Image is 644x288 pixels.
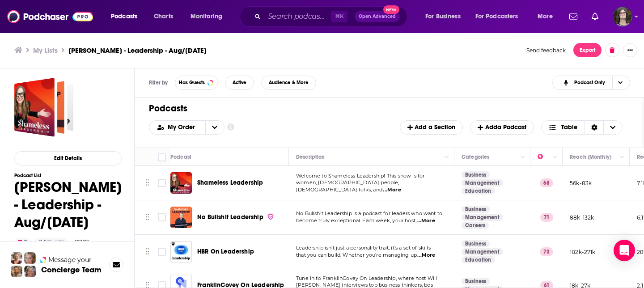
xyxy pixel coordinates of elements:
span: New [383,5,399,14]
button: Column Actions [441,152,452,163]
h3: Filter by [149,80,168,86]
a: Show notifications dropdown [588,9,602,24]
span: Has Guests [179,80,205,85]
button: open menu [149,124,205,131]
span: ...More [383,186,401,194]
a: Management [462,248,503,255]
div: link_only [34,238,68,246]
span: ...More [417,252,435,259]
span: ...More [417,217,435,224]
img: Jules Profile [24,252,36,264]
span: For Podcasters [475,10,518,23]
span: Add a Section [407,123,455,131]
span: Podcast Only [574,80,605,85]
button: Column Actions [617,152,627,163]
div: [DATE] [71,238,93,246]
a: Shameless Leadership [197,178,263,187]
p: 88k-132k [570,214,594,221]
h1: [PERSON_NAME] - Leadership - Aug/[DATE] [14,178,122,231]
div: Search podcasts, credits, & more... [248,6,416,27]
span: Add a Podcast [478,123,526,131]
button: Adda Podcast [470,120,534,135]
a: Business [462,240,490,247]
span: Toggle select row [158,248,166,256]
span: ⌘ K [331,11,347,22]
h2: Choose List sort [149,120,225,135]
span: Logged in as jack14248 [613,7,632,26]
span: My Order [168,124,198,131]
p: 56k-83k [570,179,592,187]
div: Sort Direction [585,121,603,134]
p: 71 [540,213,553,222]
img: Barbara Profile [24,266,36,277]
button: Has Guests [175,76,218,90]
a: Show notifications dropdown [566,9,581,24]
span: No Bullsh!t Leadership is a podcast for leaders who want to [296,210,442,216]
button: Edit Details [14,151,122,165]
span: Message your [48,255,92,264]
span: Table [561,124,577,131]
span: Active [233,80,246,85]
button: Move [144,245,150,258]
button: open menu [470,9,531,24]
span: Audience & More [269,80,309,85]
span: HBR On Leadership [197,248,254,255]
button: Choose View [552,76,630,90]
a: Charts [148,9,178,24]
a: My Lists [33,46,58,55]
button: Add a Section [400,120,463,135]
a: Business [462,171,490,178]
div: Podcast [170,152,191,162]
p: 73 [540,247,553,256]
div: Open Intercom Messenger [614,240,635,261]
span: Leadership isn’t just a personality trait, it’s a set of skills [296,245,431,251]
span: No Bullsh!t Leadership [197,213,263,221]
img: User Profile [613,7,632,26]
button: Send feedback. [524,47,570,54]
span: Shameless Leadership [197,179,263,186]
img: Podchaser - Follow, Share and Rate Podcasts [7,8,93,25]
div: 0 [14,238,30,246]
p: 68 [540,178,553,187]
img: verified Badge [267,213,274,220]
a: Education [462,187,495,195]
a: Business [462,278,490,285]
span: Monitoring [191,10,222,23]
button: Export [573,43,602,57]
a: HBR On Leadership [197,247,254,256]
img: No Bullsh!t Leadership [170,207,192,228]
a: Management [462,214,503,221]
span: Welcome to Shameless Leadership! This show is for [296,173,424,179]
img: Shameless Leadership [170,172,192,194]
span: Charts [154,10,173,23]
a: Business [462,206,490,213]
span: women, [DEMOGRAPHIC_DATA] people, [DEMOGRAPHIC_DATA] folks, and [296,179,399,193]
a: Careers [462,222,489,229]
input: Search podcasts, credits, & more... [264,9,331,24]
a: No Bullsh!t Leadership [197,213,274,222]
button: Choose View [541,120,623,135]
button: open menu [531,9,564,24]
img: Jon Profile [11,266,22,277]
a: Education [462,256,495,263]
button: Move [144,211,150,224]
span: For Business [425,10,461,23]
span: Open Advanced [359,14,396,19]
h3: Concierge Team [41,265,102,274]
a: Show additional information [227,123,234,131]
a: Tara - Leadership - Aug/Sept 2025 [14,78,73,137]
button: open menu [419,9,472,24]
span: More [538,10,553,23]
img: HBR On Leadership [170,241,192,263]
button: Move [144,176,150,190]
a: Management [462,179,503,186]
button: Open AdvancedNew [355,11,400,22]
button: open menu [205,121,224,134]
